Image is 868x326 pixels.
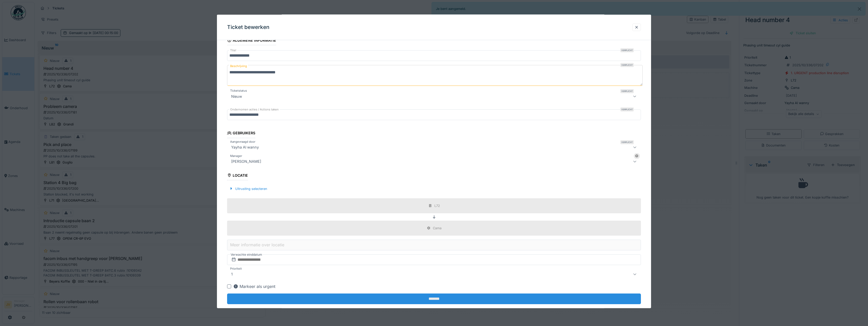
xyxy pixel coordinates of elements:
[227,171,248,180] div: Locatie
[229,144,261,150] div: Yayha Al wanny
[229,154,243,158] label: Manager
[229,89,248,93] label: Ticketstatus
[620,107,634,111] div: Verplicht
[620,140,634,144] div: Verplicht
[620,63,634,67] div: Verplicht
[227,185,269,192] div: Uitrusting selecteren
[229,107,280,112] label: Ondernomen acties / Actions taken
[433,226,441,231] div: Cama
[227,37,276,45] div: Algemene informatie
[229,158,263,164] div: [PERSON_NAME]
[227,129,255,138] div: Gebruikers
[229,93,244,99] div: Nieuw
[229,271,235,277] div: 1
[229,267,243,271] label: Prioriteit
[227,24,270,30] h3: Ticket bewerken
[620,48,634,52] div: Verplicht
[229,48,237,53] label: Titel
[620,89,634,93] div: Verplicht
[233,283,275,289] div: Markeer als urgent
[229,242,285,248] label: Meer informatie over locatie
[230,252,263,257] label: Verwachte einddatum
[434,203,440,208] div: L72
[229,63,248,69] label: Beschrijving
[229,139,256,144] label: Aangevraagd door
